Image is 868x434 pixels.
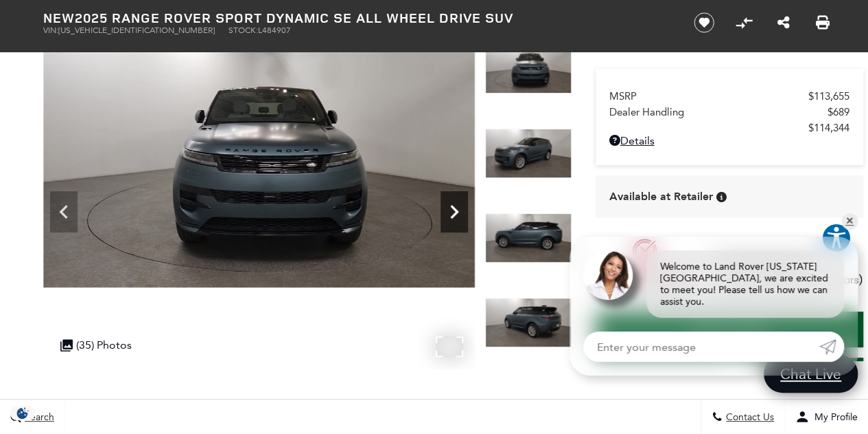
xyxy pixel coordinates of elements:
[583,332,819,362] input: Enter your message
[689,12,719,34] button: Save vehicle
[43,25,58,35] span: VIN:
[777,14,789,31] a: Share this New 2025 Range Rover Sport Dynamic SE All Wheel Drive SUV
[785,400,868,434] button: Open user profile menu
[816,14,830,31] a: Print this New 2025 Range Rover Sport Dynamic SE All Wheel Drive SUV
[734,12,754,33] button: Compare vehicle
[485,298,572,347] img: New 2025 Giola Green LAND ROVER Dynamic SE image 6
[43,44,475,287] img: New 2025 Giola Green LAND ROVER Dynamic SE image 3
[583,250,633,300] img: Agent profile photo
[819,332,844,362] a: Submit
[485,129,572,178] img: New 2025 Giola Green LAND ROVER Dynamic SE image 4
[646,250,844,318] div: Welcome to Land Rover [US_STATE][GEOGRAPHIC_DATA], we are excited to meet you! Please tell us how...
[609,90,808,102] span: MSRP
[609,90,849,102] a: MSRP $113,655
[485,213,572,263] img: New 2025 Giola Green LAND ROVER Dynamic SE image 5
[54,332,139,358] div: (35) Photos
[808,90,849,102] span: $113,655
[609,189,713,204] span: Available at Retailer
[828,106,849,118] span: $689
[485,44,572,94] img: New 2025 Giola Green LAND ROVER Dynamic SE image 3
[258,25,291,35] span: L484907
[609,106,828,118] span: Dealer Handling
[808,122,849,134] span: $114,344
[723,411,774,423] span: Contact Us
[609,122,849,134] a: $114,344
[228,25,258,35] span: Stock:
[821,223,852,253] button: Explore your accessibility options
[441,191,468,232] div: Next
[609,134,849,147] a: Details
[821,223,852,256] aside: Accessibility Help Desk
[609,106,849,118] a: Dealer Handling $689
[43,8,75,27] strong: New
[716,192,727,202] div: Vehicle is in stock and ready for immediate delivery. Due to demand, availability is subject to c...
[7,406,38,420] img: Opt-Out Icon
[58,25,215,35] span: [US_VEHICLE_IDENTIFICATION_NUMBER]
[809,411,858,423] span: My Profile
[50,191,78,232] div: Previous
[43,10,671,25] h1: 2025 Range Rover Sport Dynamic SE All Wheel Drive SUV
[7,406,38,420] section: Click to Open Cookie Consent Modal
